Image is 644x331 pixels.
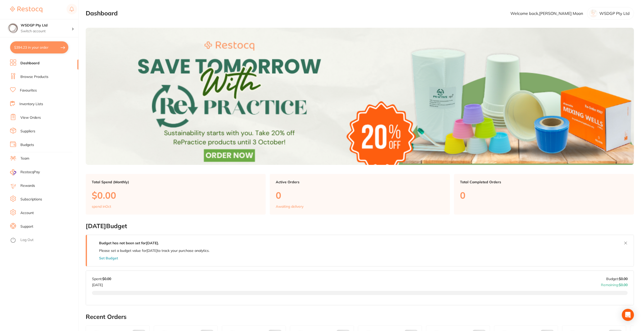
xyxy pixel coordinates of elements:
img: Dashboard [86,28,634,165]
p: Awaiting delivery [276,204,303,208]
a: Support [20,224,33,229]
a: Inventory Lists [19,102,43,107]
a: Favourites [20,88,37,93]
p: 0 [460,190,628,200]
span: RestocqPay [20,170,40,175]
a: RestocqPay [10,169,40,175]
a: Team [20,156,29,161]
a: View Orders [20,115,41,120]
p: spend in Oct [92,204,111,208]
strong: Budget has not been set for [DATE] . [99,241,159,245]
p: Active Orders [276,180,444,184]
a: Browse Products [20,74,48,79]
p: Spent: [92,277,111,281]
p: Total Spend (Monthly) [92,180,260,184]
a: Log Out [20,237,34,243]
img: WSDGP Pty Ltd [8,23,18,33]
h2: Recent Orders [86,313,634,320]
a: Account [20,210,34,216]
a: Total Completed Orders0 [454,174,634,215]
a: Restocq Logo [10,4,42,15]
a: Subscriptions [20,197,42,202]
strong: $0.00 [102,277,111,281]
strong: $0.00 [619,277,628,281]
a: Dashboard [20,61,40,66]
a: Suppliers [20,129,35,134]
p: Remaining: [601,281,628,287]
img: RestocqPay [10,169,16,175]
button: Set Budget [99,256,118,260]
p: WSDGP Pty Ltd [599,11,630,16]
button: $394.23 in your order [10,41,68,53]
button: Log Out [10,236,77,244]
p: Total Completed Orders [460,180,628,184]
h2: [DATE] Budget [86,223,634,230]
a: Budgets [20,142,34,147]
h4: WSDGP Pty Ltd [21,23,72,28]
p: [DATE] [92,281,111,287]
p: Switch account [21,29,72,34]
p: Welcome back, [PERSON_NAME] Moon [510,11,583,16]
p: Budget: [606,277,628,281]
a: Rewards [20,183,35,188]
div: Open Intercom Messenger [622,309,634,321]
h2: Dashboard [86,10,118,17]
p: Please set a budget value for [DATE] to track your purchase analytics. [99,249,209,253]
strong: $0.00 [619,283,628,287]
p: $0.00 [92,190,260,200]
p: 0 [276,190,444,200]
img: Restocq Logo [10,7,42,13]
a: Active Orders0Awaiting delivery [270,174,450,215]
a: Total Spend (Monthly)$0.00spend inOct [86,174,266,215]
